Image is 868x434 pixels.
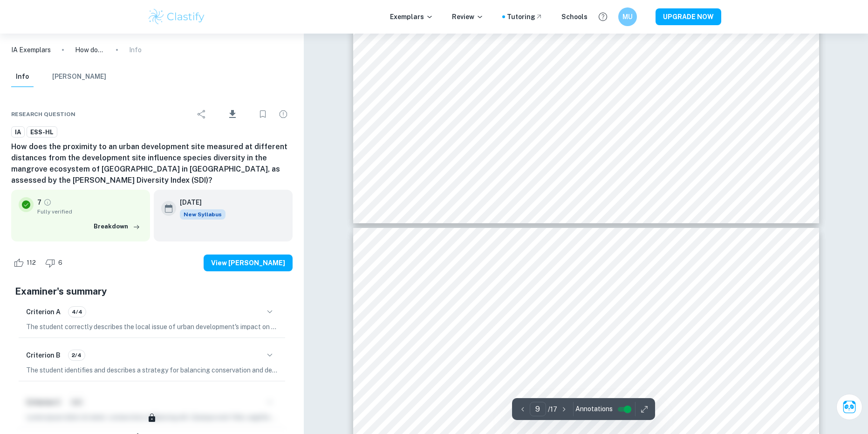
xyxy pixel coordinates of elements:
div: Report issue [274,105,293,124]
button: UPGRADE NOW [656,8,721,25]
h6: How does the proximity to an urban development site measured at different distances from the deve... [11,141,293,186]
p: 7 [37,197,41,207]
h5: Examiner's summary [15,284,289,298]
h6: MU [622,12,633,22]
p: Exemplars [390,12,433,22]
p: The student identifies and describes a strategy for balancing conservation and development in the... [26,365,278,375]
button: Help and Feedback [595,9,611,25]
p: Info [129,45,142,55]
span: 6 [53,258,68,268]
span: New Syllabus [180,209,226,220]
button: [PERSON_NAME] [52,67,106,87]
p: / 17 [548,404,557,414]
span: Annotations [575,404,613,414]
div: Starting from the May 2026 session, the ESS IA requirements have changed. We created this exempla... [180,209,226,220]
div: Like [11,255,41,270]
a: ESS-HL [27,126,57,138]
a: Grade fully verified [43,198,52,207]
span: 112 [21,258,41,268]
a: Schools [561,12,588,22]
button: Breakdown [91,220,143,234]
span: ESS-HL [27,128,57,137]
a: IA [11,126,25,138]
span: Fully verified [37,207,143,216]
h6: Criterion A [26,307,61,317]
div: Share [192,105,211,124]
div: Bookmark [253,105,272,124]
button: View [PERSON_NAME] [204,255,293,271]
h6: [DATE] [180,197,218,207]
button: Info [11,67,34,87]
a: Tutoring [507,12,543,22]
p: How does the proximity to an urban development site measured at different distances from the deve... [75,45,105,55]
div: Dislike [43,255,68,270]
p: The student correctly describes the local issue of urban development's impact on mangrove species... [26,322,278,332]
span: IA [12,128,24,137]
span: Research question [11,110,75,118]
img: Clastify logo [147,7,206,26]
p: Review [452,12,484,22]
button: MU [618,7,637,26]
button: Ask Clai [836,394,862,420]
span: 4/4 [68,308,86,316]
a: IA Exemplars [11,45,51,55]
h6: Criterion B [26,350,61,360]
span: 2/4 [68,351,85,359]
div: Download [213,102,252,126]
